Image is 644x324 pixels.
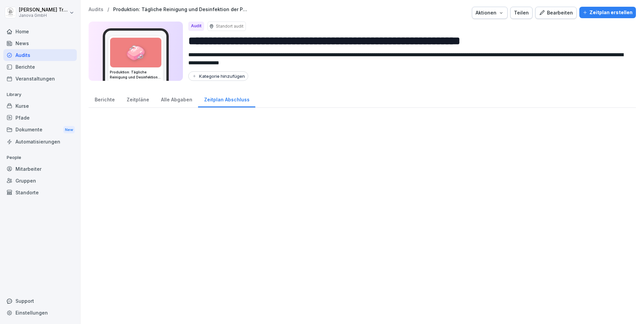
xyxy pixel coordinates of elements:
a: Berichte [89,90,121,107]
a: Standorte [3,187,77,198]
p: [PERSON_NAME] Trautmann [19,7,68,13]
a: Gruppen [3,175,77,187]
a: Kurse [3,100,77,112]
div: Zeitplan erstellen [583,9,633,16]
a: Automatisierungen [3,136,77,148]
div: Bearbeiten [539,9,573,17]
a: Audits [89,7,103,12]
p: People [3,152,77,163]
div: Support [3,295,77,307]
a: Audits [3,49,77,61]
a: Produktion: Tägliche Reinigung und Desinfektion der Produktion [113,7,248,12]
a: Berichte [3,61,77,73]
div: New [63,126,75,134]
a: DokumenteNew [3,124,77,136]
a: Zeitplan Abschluss [198,90,255,107]
button: Kategorie hinzufügen [188,71,248,81]
a: Veranstaltungen [3,73,77,85]
a: Einstellungen [3,307,77,319]
div: 🧼 [110,38,161,67]
div: Dokumente [3,124,77,136]
button: Zeitplan erstellen [579,7,636,18]
a: Mitarbeiter [3,163,77,175]
button: Teilen [510,7,533,19]
a: News [3,37,77,49]
div: Aktionen [476,9,504,17]
h3: Produktion: Tägliche Reinigung und Desinfektion der Produktion [110,70,162,80]
p: Janova GmbH [19,13,68,18]
p: Standort audit [216,23,244,29]
a: Alle Abgaben [155,90,198,107]
a: Zeitpläne [121,90,155,107]
div: Kategorie hinzufügen [192,73,245,79]
button: Aktionen [472,7,508,19]
p: Library [3,89,77,100]
div: Teilen [514,9,529,17]
div: Audit [188,22,204,31]
a: Pfade [3,112,77,124]
p: / [107,7,109,12]
a: Home [3,26,77,37]
button: Bearbeiten [535,7,577,19]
